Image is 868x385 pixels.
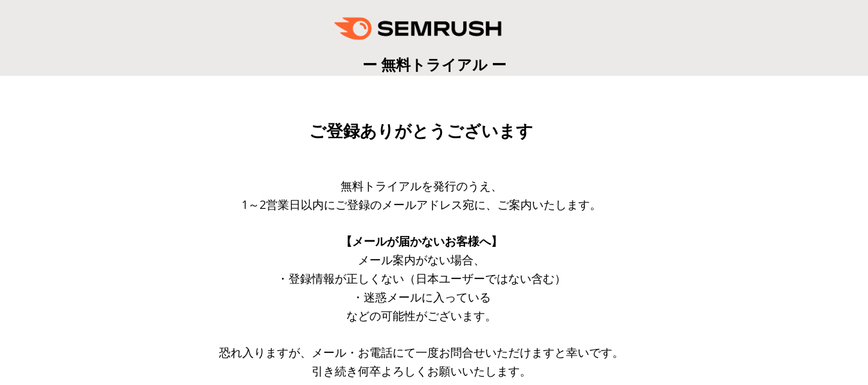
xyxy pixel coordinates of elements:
span: 恐れ入りますが、メール・お電話にて一度お問合せいただけますと幸いです。 [219,345,624,360]
span: などの可能性がございます。 [346,308,497,323]
span: ・登録情報が正しくない（日本ユーザーではない含む） [277,271,566,286]
span: ご登録ありがとうございます [309,121,533,141]
span: ・迷惑メールに入っている [352,289,491,305]
span: ー 無料トライアル ー [362,54,506,75]
span: 無料トライアルを発行のうえ、 [341,178,502,193]
span: 1～2営業日以内にご登録のメールアドレス宛に、ご案内いたします。 [242,197,601,212]
span: 引き続き何卒よろしくお願いいたします。 [312,363,531,379]
span: 【メールが届かないお客様へ】 [341,233,502,249]
span: メール案内がない場合、 [358,252,485,267]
